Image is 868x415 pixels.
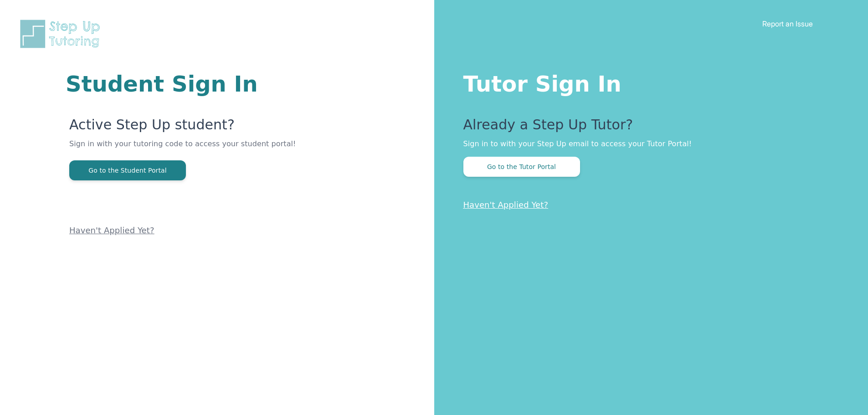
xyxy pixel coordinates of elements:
p: Active Step Up student? [69,117,325,138]
button: Go to the Tutor Portal [463,157,580,177]
a: Go to the Tutor Portal [463,162,580,171]
a: Go to the Student Portal [69,166,186,174]
button: Go to the Student Portal [69,160,186,180]
p: Already a Step Up Tutor? [463,117,832,138]
p: Sign in to with your Step Up email to access your Tutor Portal! [463,138,832,149]
h1: Student Sign In [66,73,325,95]
a: Haven't Applied Yet? [463,200,549,210]
h1: Tutor Sign In [463,69,832,95]
a: Report an Issue [762,19,813,28]
a: Haven't Applied Yet? [69,225,154,235]
p: Sign in with your tutoring code to access your student portal! [69,138,325,160]
img: Step Up Tutoring horizontal logo [18,18,106,50]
